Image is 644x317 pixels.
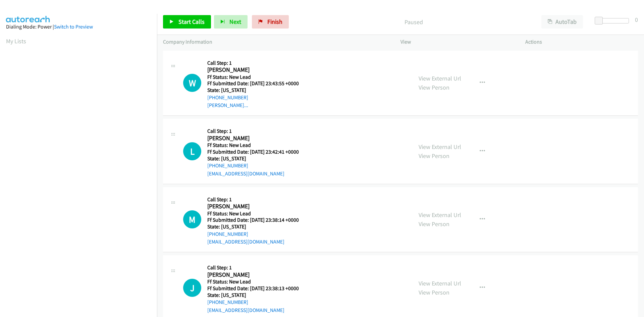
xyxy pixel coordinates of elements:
[207,142,307,149] h5: Ff Status: New Lead
[207,239,284,245] a: [EMAIL_ADDRESS][DOMAIN_NAME]
[207,66,307,74] h2: [PERSON_NAME]
[214,15,248,29] button: Next
[298,17,529,27] p: Paused
[183,279,201,297] h1: J
[207,278,307,285] h5: Ff Status: New Lead
[207,80,307,87] h5: Ff Submitted Date: [DATE] 23:43:55 +0000
[207,94,248,101] a: [PHONE_NUMBER]
[541,15,583,29] button: AutoTab
[207,217,307,223] h5: Ff Submitted Date: [DATE] 23:38:14 +0000
[183,210,201,228] h1: M
[207,102,248,108] a: [PERSON_NAME]...
[267,18,282,25] span: Finish
[183,74,201,92] div: The call is yet to be attempted
[207,299,248,305] a: [PHONE_NUMBER]
[207,285,307,292] h5: Ff Submitted Date: [DATE] 23:38:13 +0000
[419,143,461,151] a: View External Url
[635,15,638,24] div: 0
[6,37,26,45] a: My Lists
[419,211,461,219] a: View External Url
[419,279,461,287] a: View External Url
[178,18,205,25] span: Start Calls
[6,23,151,31] div: Dialing Mode: Power |
[163,15,211,29] a: Start Calls
[207,135,307,142] h2: [PERSON_NAME]
[419,84,449,91] a: View Person
[207,162,248,169] a: [PHONE_NUMBER]
[400,38,513,46] p: View
[183,74,201,92] h1: W
[207,149,307,155] h5: Ff Submitted Date: [DATE] 23:42:41 +0000
[183,210,201,228] div: The call is yet to be attempted
[207,155,307,162] h5: State: [US_STATE]
[525,38,638,46] p: Actions
[207,307,284,313] a: [EMAIL_ADDRESS][DOMAIN_NAME]
[183,279,201,297] div: The call is yet to be attempted
[54,23,93,30] a: Switch to Preview
[598,18,629,23] div: Delay between calls (in seconds)
[207,74,307,81] h5: Ff Status: New Lead
[419,74,461,82] a: View External Url
[419,152,449,160] a: View Person
[207,128,307,135] h5: Call Step: 1
[252,15,289,29] a: Finish
[163,38,388,46] p: Company Information
[207,203,307,210] h2: [PERSON_NAME]
[207,87,307,94] h5: State: [US_STATE]
[207,170,284,177] a: [EMAIL_ADDRESS][DOMAIN_NAME]
[207,231,248,237] a: [PHONE_NUMBER]
[207,292,307,299] h5: State: [US_STATE]
[207,210,307,217] h5: Ff Status: New Lead
[207,60,307,66] h5: Call Step: 1
[207,271,307,279] h2: [PERSON_NAME]
[419,220,449,228] a: View Person
[419,288,449,296] a: View Person
[207,223,307,230] h5: State: [US_STATE]
[229,18,241,25] span: Next
[207,196,307,203] h5: Call Step: 1
[207,264,307,271] h5: Call Step: 1
[183,142,201,160] h1: L
[183,142,201,160] div: The call is yet to be attempted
